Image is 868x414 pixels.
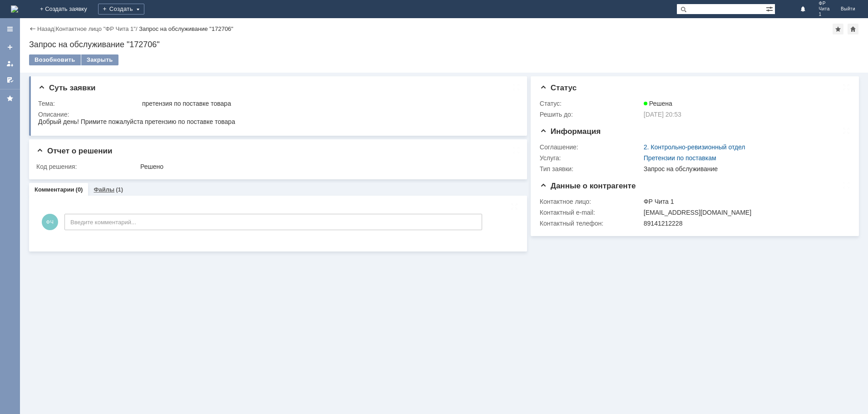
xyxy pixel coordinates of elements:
[540,100,642,107] div: Статус:
[540,209,642,216] div: Контактный e-mail:
[11,5,18,13] img: logo
[36,163,138,170] div: Код решения:
[540,165,642,172] div: Тип заявки:
[644,209,845,216] div: [EMAIL_ADDRESS][DOMAIN_NAME]
[37,25,54,32] a: Назад
[76,186,83,193] div: (0)
[843,127,850,134] div: На всю страницу
[540,182,636,190] span: Данные о контрагенте
[540,84,577,92] span: Статус
[54,25,55,32] div: |
[116,186,123,193] div: (1)
[3,56,17,71] a: Мои заявки
[848,24,858,34] div: Сделать домашней страницей
[38,100,140,107] div: Тема:
[644,154,716,162] a: Претензии по поставкам
[98,4,144,15] div: Создать
[94,186,114,193] a: Файлы
[139,25,233,32] div: Запрос на обслуживание "172706"
[38,111,515,118] div: Описание:
[511,203,518,210] div: На всю страницу
[540,111,642,118] div: Решить до:
[644,100,672,107] span: Решена
[56,25,139,32] div: /
[819,1,830,6] span: ФР
[540,198,642,205] div: Контактное лицо:
[35,186,74,193] a: Комментарии
[540,154,642,162] div: Услуга:
[11,5,18,13] a: Перейти на домашнюю страницу
[766,4,775,13] span: Расширенный поиск
[513,147,520,154] div: На всю страницу
[644,165,845,172] div: Запрос на обслуживание
[833,24,843,34] div: Добавить в избранное
[843,84,850,91] div: На всю страницу
[140,163,513,170] div: Решено
[29,40,859,49] div: Запрос на обслуживание "172706"
[644,198,845,205] div: ФР Чита 1
[644,111,681,118] span: [DATE] 20:53
[819,12,830,17] span: 1
[540,127,601,136] span: Информация
[644,143,745,151] a: 2. Контрольно-ревизионный отдел
[42,214,58,230] span: ФЧ
[38,84,95,92] span: Суть заявки
[843,182,850,189] div: На всю страницу
[36,147,112,155] span: Отчет о решении
[142,100,513,107] div: претензия по поставке товара
[540,220,642,227] div: Контактный телефон:
[3,40,17,54] a: Создать заявку
[644,220,845,227] div: 89141212228
[540,143,642,151] div: Соглашение:
[513,84,520,91] div: На всю страницу
[3,73,17,87] a: Мои согласования
[56,25,136,32] a: Контактное лицо "ФР Чита 1"
[819,6,830,12] span: Чита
